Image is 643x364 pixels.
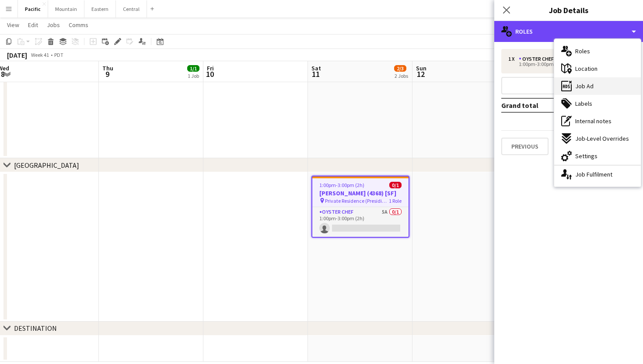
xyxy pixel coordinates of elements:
[575,47,590,55] span: Roles
[187,65,199,72] span: 1/1
[188,73,199,79] div: 1 Job
[69,21,88,29] span: Comms
[7,51,27,59] div: [DATE]
[310,69,321,79] span: 11
[14,324,57,333] div: DESTINATION
[47,21,60,29] span: Jobs
[575,117,612,125] span: Internal notes
[14,161,79,170] div: [GEOGRAPHIC_DATA]
[84,0,116,17] button: Eastern
[102,64,113,72] span: Thu
[575,152,598,160] span: Settings
[508,56,519,62] div: 1 x
[395,73,408,79] div: 2 Jobs
[312,207,409,237] app-card-role: Oyster Chef5A0/11:00pm-3:00pm (2h)
[494,21,643,42] div: Roles
[18,0,48,17] button: Pacific
[325,198,389,204] span: Private Residence (Presidio/[GEOGRAPHIC_DATA])
[508,62,620,66] div: 1:00pm-3:00pm (2h)
[312,189,409,197] h3: [PERSON_NAME] (4368) [SF]
[311,64,321,72] span: Sat
[3,19,23,31] a: View
[389,182,402,188] span: 0/1
[416,64,426,72] span: Sun
[101,69,113,79] span: 9
[7,21,19,29] span: View
[501,98,584,112] td: Grand total
[28,21,38,29] span: Edit
[65,19,92,31] a: Comms
[206,69,214,79] span: 10
[575,135,629,142] span: Job-Level Overrides
[494,4,643,16] h3: Job Details
[29,52,51,58] span: Week 41
[319,182,364,188] span: 1:00pm-3:00pm (2h)
[501,138,549,155] button: Previous
[48,0,84,17] button: Mountain
[575,100,592,107] span: Labels
[54,52,63,58] div: PDT
[389,198,402,204] span: 1 Role
[575,82,594,90] span: Job Ad
[207,64,214,72] span: Fri
[24,19,42,31] a: Edit
[519,56,557,62] div: Oyster Chef
[394,65,406,72] span: 2/3
[501,77,636,94] button: Add role
[43,19,63,31] a: Jobs
[554,166,641,183] div: Job Fulfilment
[415,69,426,79] span: 12
[575,65,598,73] span: Location
[116,0,147,17] button: Central
[311,176,409,238] app-job-card: 1:00pm-3:00pm (2h)0/1[PERSON_NAME] (4368) [SF] Private Residence (Presidio/[GEOGRAPHIC_DATA])1 Ro...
